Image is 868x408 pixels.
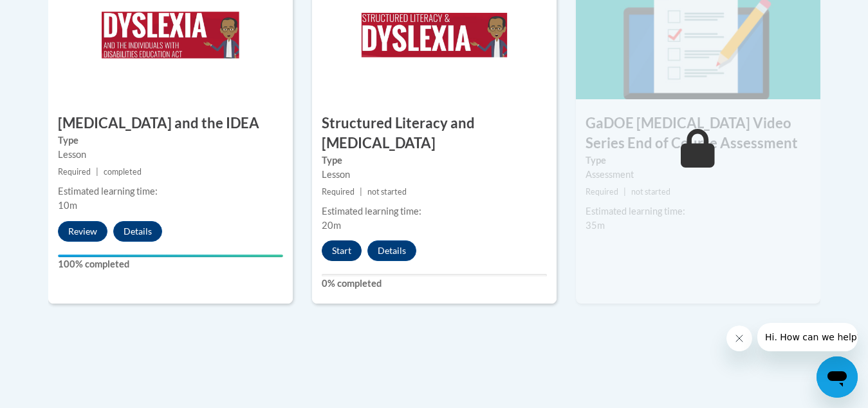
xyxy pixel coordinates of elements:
div: Lesson [58,148,283,162]
div: Estimated learning time: [322,204,547,219]
div: Estimated learning time: [58,184,283,199]
div: Assessment [586,168,811,182]
div: Lesson [322,168,547,182]
span: | [623,187,626,197]
span: Hi. How can we help? [8,9,104,19]
span: | [96,167,98,177]
label: Type [586,153,811,168]
label: Type [322,153,547,168]
iframe: Button to launch messaging window [817,356,858,398]
button: Details [367,240,416,261]
button: Start [322,240,362,261]
span: completed [104,167,142,177]
label: Type [58,133,283,148]
button: Review [58,221,107,242]
span: Required [586,187,618,197]
h3: GaDOE [MEDICAL_DATA] Video Series End of Course Assessment [576,113,820,153]
label: 100% completed [58,257,283,271]
span: not started [631,187,670,197]
button: Details [113,221,162,242]
span: not started [367,187,407,197]
span: Required [58,167,91,177]
span: | [360,187,362,197]
span: 20m [322,220,341,231]
iframe: Close message [726,325,752,351]
label: 0% completed [322,277,547,291]
h3: Structured Literacy and [MEDICAL_DATA] [312,113,557,153]
div: Estimated learning time: [586,204,811,219]
div: Your progress [58,255,283,257]
span: 35m [586,220,605,231]
iframe: Message from company [757,323,858,351]
span: Required [322,187,355,197]
h3: [MEDICAL_DATA] and the IDEA [48,113,293,133]
span: 10m [58,200,77,211]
